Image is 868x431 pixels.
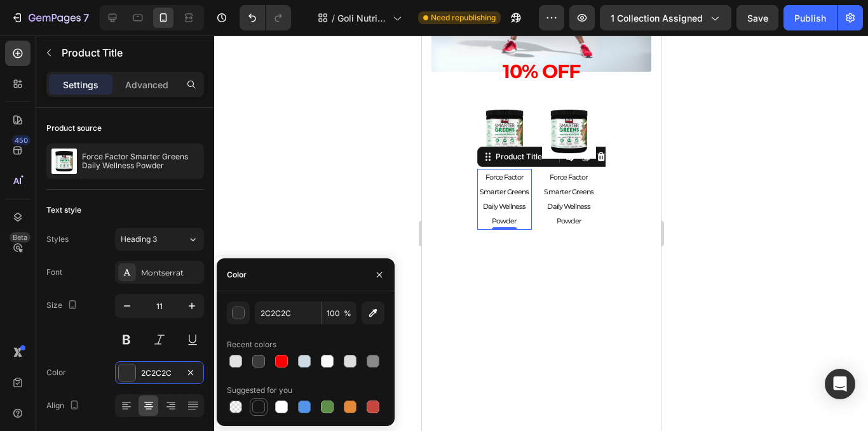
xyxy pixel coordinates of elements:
[422,36,661,431] iframe: Design area
[46,367,66,378] div: Color
[46,123,102,134] div: Product source
[12,135,31,145] div: 450
[46,397,82,414] div: Align
[62,45,199,60] p: Product Title
[46,267,62,278] div: Font
[611,11,703,25] span: 1 collection assigned
[63,78,98,91] p: Settings
[83,10,89,25] p: 7
[82,152,199,170] p: Force Factor Smarter Greens Daily Wellness Powder
[794,11,826,25] div: Publish
[747,13,768,23] span: Save
[783,5,837,30] button: Publish
[337,11,388,25] span: Goli Nutrition - Otros productos
[736,5,778,30] button: Save
[46,234,69,245] div: Styles
[227,339,276,350] div: Recent colors
[5,5,95,30] button: 7
[121,234,157,245] span: Heading 3
[125,78,168,91] p: Advanced
[825,369,855,399] div: Open Intercom Messenger
[344,308,351,319] span: %
[332,11,335,25] span: /
[51,149,77,174] img: product feature img
[46,297,80,314] div: Size
[600,5,731,30] button: 1 collection assigned
[141,267,201,279] div: Montserrat
[255,302,321,324] input: Eg: FFFFFF
[46,204,81,216] div: Text style
[141,368,178,379] div: 2C2C2C
[115,228,204,251] button: Heading 3
[10,232,31,242] div: Beta
[240,5,291,30] div: Undo/Redo
[227,385,292,396] div: Suggested for you
[227,269,247,281] div: Color
[431,12,496,23] span: Need republishing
